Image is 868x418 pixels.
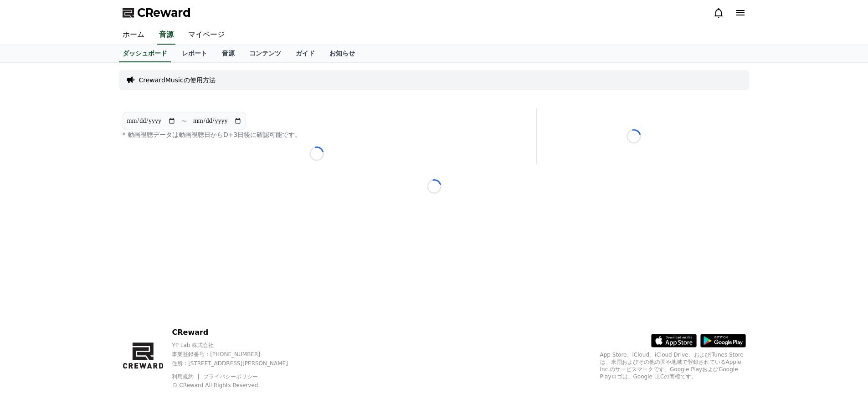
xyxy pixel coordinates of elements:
a: ホーム [115,25,152,45]
p: App Store、iCloud、iCloud Drive、およびiTunes Storeは、米国およびその他の国や地域で登録されているApple Inc.のサービスマークです。Google P... [600,351,746,380]
p: 住所 : [STREET_ADDRESS][PERSON_NAME] [172,360,303,367]
p: * 動画視聴データは動画視聴日からD+3日後に確認可能です。 [123,130,511,139]
span: CReward [137,5,191,20]
a: プライバシーポリシー [203,373,258,380]
p: CReward [172,327,303,338]
a: 音源 [157,25,175,45]
p: ~ [181,116,187,126]
a: マイページ [181,25,232,45]
a: 音源 [215,45,242,62]
p: © CReward All Rights Reserved. [172,382,303,389]
a: CrewardMusicの使用方法 [139,76,216,85]
a: お知らせ [322,45,362,62]
a: コンテンツ [242,45,288,62]
a: レポート [175,45,215,62]
a: ダッシュボード [119,45,171,62]
p: YP Lab 株式会社 [172,342,303,349]
a: ガイド [288,45,322,62]
p: 事業登録番号 : [PHONE_NUMBER] [172,351,303,358]
a: 利用規約 [172,373,200,380]
a: CReward [123,5,191,20]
